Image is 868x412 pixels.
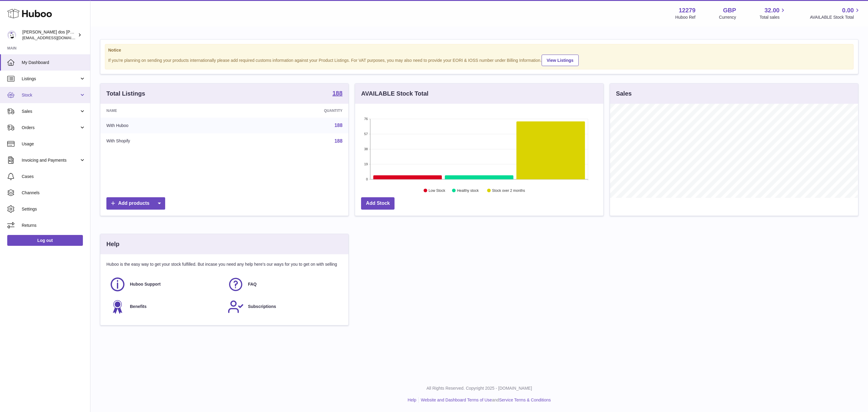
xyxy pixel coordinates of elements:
text: Healthy stock [457,189,479,193]
span: Usage [22,141,86,147]
div: Currency [719,14,736,20]
div: Huboo Ref [675,14,696,20]
strong: GBP [723,6,736,14]
a: View Listings [542,55,579,66]
span: 32.00 [764,6,779,14]
h3: Total Listings [106,90,145,98]
p: Huboo is the easy way to get your stock fulfilled. But incase you need any help here's our ways f... [106,261,342,267]
h3: Sales [616,90,632,98]
span: Cases [22,174,86,179]
span: Total sales [759,14,786,20]
a: 188 [332,90,342,97]
span: My Dashboard [22,60,86,65]
span: Returns [22,223,86,228]
a: Log out [7,235,83,246]
a: Help [408,398,417,402]
text: Stock over 2 months [492,189,525,193]
a: Add Stock [361,197,395,210]
a: FAQ [228,276,340,293]
span: Sales [22,109,79,114]
a: 188 [335,138,343,144]
h3: AVAILABLE Stock Total [361,90,428,98]
p: All Rights Reserved. Copyright 2025 - [DOMAIN_NAME] [95,385,863,391]
span: Stock [22,92,79,98]
strong: 12279 [679,6,696,14]
text: 57 [364,132,368,136]
span: Benefits [130,304,146,309]
td: With Shopify [100,133,234,149]
td: With Huboo [100,118,234,133]
th: Quantity [234,104,348,118]
div: [PERSON_NAME] dos [PERSON_NAME] [22,29,77,41]
span: Channels [22,190,86,196]
a: 188 [335,123,343,128]
text: 19 [364,162,368,166]
a: Huboo Support [109,276,222,293]
a: Add products [106,197,165,210]
span: Listings [22,76,79,82]
span: Huboo Support [130,281,161,287]
strong: Notice [108,47,850,53]
text: 0 [366,177,368,181]
text: Low Stock [429,189,445,193]
text: 76 [364,117,368,121]
img: internalAdmin-12279@internal.huboo.com [7,30,16,40]
a: Website and Dashboard Terms of Use [421,398,492,402]
a: Service Terms & Conditions [499,398,551,402]
span: Invoicing and Payments [22,157,79,163]
a: 0.00 AVAILABLE Stock Total [810,6,861,20]
span: Settings [22,206,86,212]
div: If you're planning on sending your products internationally please add required customs informati... [108,54,850,66]
strong: 188 [332,90,342,96]
span: AVAILABLE Stock Total [810,14,861,20]
li: and [419,397,551,403]
a: Benefits [109,299,222,315]
span: FAQ [248,281,257,287]
span: Orders [22,125,79,131]
h3: Help [106,240,119,248]
span: Subscriptions [248,304,276,309]
th: Name [100,104,234,118]
a: Subscriptions [228,299,340,315]
span: [EMAIL_ADDRESS][DOMAIN_NAME] [22,35,89,40]
span: 0.00 [842,6,854,14]
text: 38 [364,147,368,151]
a: 32.00 Total sales [759,6,786,20]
